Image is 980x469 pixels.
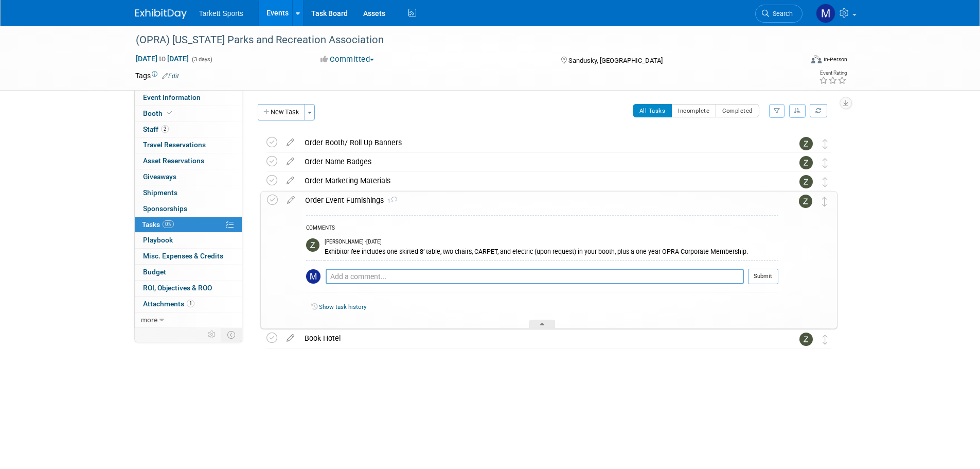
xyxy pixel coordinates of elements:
[317,54,378,65] button: Committed
[325,246,778,256] div: Exhibitor fee includes one skirted 8’ table, two chairs, CARPET, and electric (upon request) in y...
[135,137,242,153] a: Travel Reservations
[135,281,242,296] a: ROI, Objectives & ROO
[163,220,174,228] span: 0%
[162,73,179,80] a: Edit
[221,328,242,341] td: Toggle Event Tabs
[799,137,813,150] img: Zak Sigler
[135,90,242,106] a: Event Information
[299,153,779,170] div: Order Name Badges
[306,238,319,252] img: Zak Sigler
[157,55,167,63] span: to
[306,223,778,234] div: COMMENTS
[187,300,194,307] span: 1
[823,139,828,149] i: Move task
[823,56,847,63] div: In-Person
[135,54,189,63] span: [DATE] [DATE]
[742,54,848,69] div: Event Format
[141,316,157,324] span: more
[282,196,300,205] a: edit
[143,300,194,308] span: Attachments
[135,233,242,248] a: Playbook
[143,204,187,213] span: Sponsorships
[716,104,759,117] button: Completed
[135,185,242,201] a: Shipments
[143,109,174,117] span: Booth
[748,269,778,284] button: Submit
[135,217,242,233] a: Tasks0%
[816,4,835,23] img: Mathieu Martel
[281,176,299,185] a: edit
[135,71,179,81] td: Tags
[135,106,242,121] a: Booth
[281,157,299,166] a: edit
[135,249,242,264] a: Misc. Expenses & Credits
[135,122,242,137] a: Staff2
[299,134,779,151] div: Order Booth/ Roll Up Banners
[799,156,813,169] img: Zak Sigler
[299,329,779,347] div: Book Hotel
[811,55,822,63] img: Format-Inperson.png
[143,252,223,260] span: Misc. Expenses & Credits
[799,195,812,208] img: Zak Sigler
[799,333,813,346] img: Zak Sigler
[199,9,243,18] span: Tarkett Sports
[769,10,793,18] span: Search
[281,334,299,343] a: edit
[319,303,366,310] a: Show task history
[135,297,242,312] a: Attachments1
[135,265,242,280] a: Budget
[143,284,212,292] span: ROI, Objectives & ROO
[143,188,177,197] span: Shipments
[755,5,803,23] a: Search
[823,177,828,187] i: Move task
[191,56,212,63] span: (3 days)
[822,197,827,206] i: Move task
[135,201,242,217] a: Sponsorships
[300,192,778,209] div: Order Event Furnishings
[143,268,166,276] span: Budget
[132,31,787,49] div: (OPRA) [US_STATE] Parks and Recreation Association
[568,57,663,64] span: Sandusky, [GEOGRAPHIC_DATA]
[143,141,206,149] span: Travel Reservations
[384,198,397,204] span: 1
[203,328,221,341] td: Personalize Event Tab Strip
[143,172,176,181] span: Giveaways
[819,71,847,76] div: Event Rating
[299,172,779,189] div: Order Marketing Materials
[810,104,827,117] a: Refresh
[306,269,320,284] img: Mathieu Martel
[671,104,716,117] button: Incomplete
[143,157,204,165] span: Asset Reservations
[167,110,172,116] i: Booth reservation complete
[823,158,828,168] i: Move task
[135,9,187,19] img: ExhibitDay
[281,138,299,147] a: edit
[135,153,242,169] a: Asset Reservations
[823,335,828,344] i: Move task
[143,236,173,244] span: Playbook
[633,104,672,117] button: All Tasks
[799,175,813,188] img: Zak Sigler
[135,169,242,185] a: Giveaways
[325,238,382,246] span: [PERSON_NAME] - [DATE]
[142,220,174,229] span: Tasks
[143,125,169,133] span: Staff
[135,312,242,328] a: more
[161,125,169,133] span: 2
[143,93,201,101] span: Event Information
[258,104,305,120] button: New Task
